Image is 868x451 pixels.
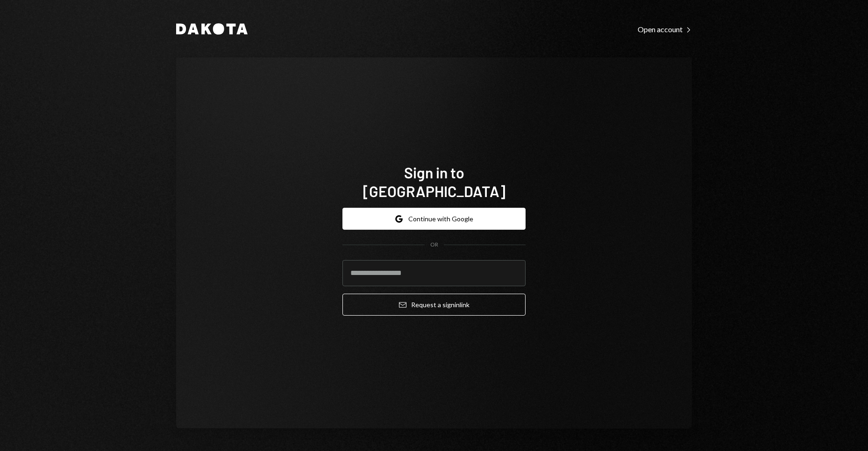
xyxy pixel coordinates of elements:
[342,163,526,200] h1: Sign in to [GEOGRAPHIC_DATA]
[638,25,692,34] div: Open account
[638,24,692,34] a: Open account
[342,208,526,230] button: Continue with Google
[342,294,526,316] button: Request a signinlink
[430,241,438,249] div: OR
